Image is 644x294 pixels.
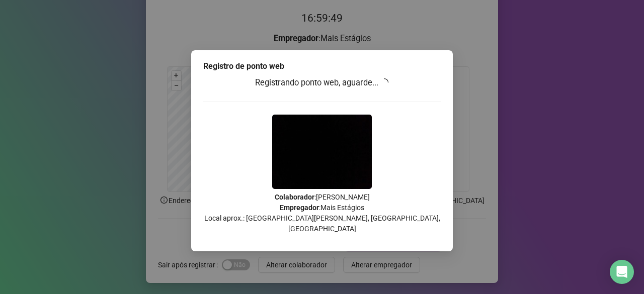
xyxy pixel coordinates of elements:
[610,260,634,284] div: Open Intercom Messenger
[203,60,441,72] div: Registro de ponto web
[280,204,319,212] strong: Empregador
[275,193,314,201] strong: Colaborador
[203,76,441,89] h3: Registrando ponto web, aguarde...
[380,78,388,86] span: loading
[272,115,372,189] img: Z
[203,192,441,234] p: : [PERSON_NAME] : Mais Estágios Local aprox.: [GEOGRAPHIC_DATA][PERSON_NAME], [GEOGRAPHIC_DATA], ...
